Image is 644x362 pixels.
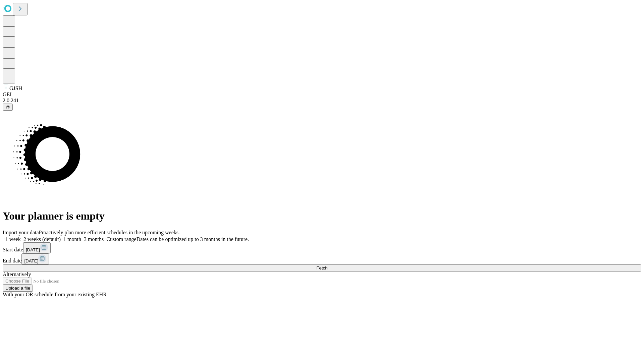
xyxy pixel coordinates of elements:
button: @ [3,104,13,111]
span: 1 month [63,236,81,242]
span: @ [5,105,10,110]
span: 3 months [84,236,104,242]
button: Upload a file [3,285,33,292]
span: GJSH [9,85,22,91]
span: Fetch [316,265,327,270]
span: Import your data [3,230,39,235]
span: [DATE] [24,258,38,263]
div: GEI [3,92,641,98]
button: [DATE] [21,253,49,264]
span: Proactively plan more efficient schedules in the upcoming weeks. [39,230,180,235]
span: Custom range [106,236,136,242]
h1: Your planner is empty [3,210,641,222]
div: Start date [3,242,641,253]
span: Alternatively [3,271,31,277]
button: Fetch [3,264,641,271]
span: Dates can be optimized up to 3 months in the future. [137,236,249,242]
span: 1 week [5,236,21,242]
span: [DATE] [26,247,40,252]
button: [DATE] [23,242,51,253]
div: 2.0.241 [3,98,641,104]
div: End date [3,253,641,264]
span: 2 weeks (default) [23,236,61,242]
span: With your OR schedule from your existing EHR [3,292,107,297]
